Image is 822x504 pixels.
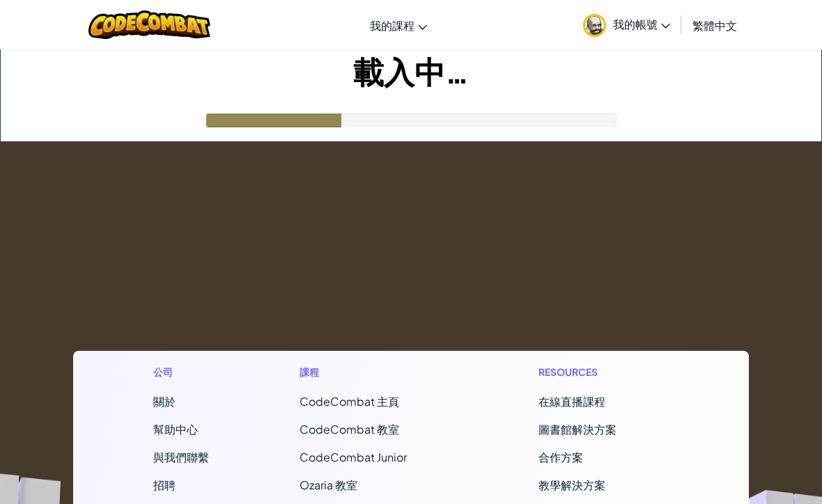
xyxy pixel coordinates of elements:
a: 圖書館解決方案 [538,422,616,436]
a: 招聘 [153,478,176,492]
a: Ozaria 教室 [300,478,357,492]
span: 繁體中文 [692,18,737,33]
h1: 課程 [300,365,448,379]
a: 我的帳號 [576,3,677,47]
h1: 公司 [153,365,209,379]
h1: Resources [538,365,669,379]
a: 關於 [153,394,176,409]
span: CodeCombat 主頁 [300,394,399,409]
a: 教學解決方案 [538,478,605,492]
span: 我的帳號 [613,17,670,31]
a: 繁體中文 [685,6,744,44]
img: CodeCombat logo [88,10,210,39]
a: 我的課程 [363,6,434,44]
a: 合作方案 [538,450,583,464]
a: CodeCombat 教室 [300,422,399,436]
h1: 載入中… [1,49,821,93]
a: 在線直播課程 [538,394,605,409]
span: 與我們聯繫 [153,450,209,464]
img: avatar [583,14,606,37]
a: CodeCombat Junior [300,450,407,464]
span: 我的課程 [370,18,414,33]
a: 幫助中心 [153,422,198,436]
